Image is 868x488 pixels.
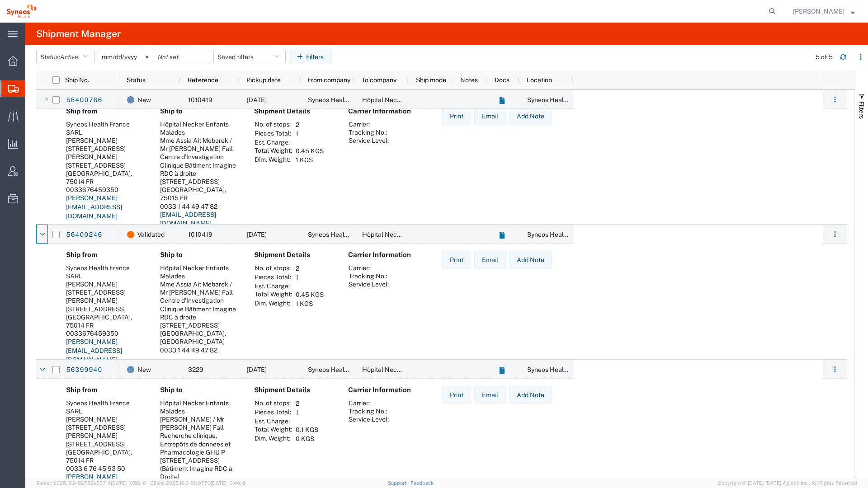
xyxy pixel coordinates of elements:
[416,76,446,84] span: Ship mode
[292,408,321,417] td: 1
[362,76,396,84] span: To company
[348,407,389,415] th: Tracking No.:
[66,415,146,423] div: [PERSON_NAME]
[160,153,240,178] div: Centre d’Investigation Clinique Bâtiment Imagine RDC à droite
[66,440,146,448] div: [STREET_ADDRESS]
[66,169,146,186] div: [GEOGRAPHIC_DATA], 75014 FR
[98,50,154,64] input: Not set
[65,76,89,84] span: Ship No.
[442,107,471,125] button: Print
[442,251,471,269] button: Print
[36,23,121,45] h4: Shipment Manager
[348,128,389,136] th: Tracking No.:
[254,408,292,417] th: Pieces Total:
[509,107,552,125] button: Add Note
[254,120,292,129] th: No. of stops:
[292,425,321,434] td: 0.1 KGS
[66,329,146,338] div: 0033676459350
[188,76,218,84] span: Reference
[410,480,434,486] a: Feedback
[160,346,240,354] div: 0033 1 44 49 47 82
[66,465,146,473] div: 0033 6 76 45 93 50
[254,299,292,308] th: Dim. Weight:
[160,399,240,415] div: Hôpital Necker Enfants Malades
[362,96,457,103] span: Hôpital Necker Enfants Malades
[188,231,212,238] span: 1010419
[66,448,146,465] div: [GEOGRAPHIC_DATA], 75014 FR
[36,50,94,64] button: Status:Active
[254,264,292,273] th: No. of stops:
[509,386,552,404] button: Add Note
[160,211,216,227] a: [EMAIL_ADDRESS][DOMAIN_NAME]
[292,399,321,408] td: 2
[254,434,292,443] th: Dim. Weight:
[858,101,865,119] span: Filters
[292,273,327,282] td: 1
[160,329,240,346] div: [GEOGRAPHIC_DATA], [GEOGRAPHIC_DATA]
[6,5,37,18] img: logo
[474,107,506,125] button: Email
[527,96,609,103] span: Syneos Health France SARL
[66,136,146,145] div: [PERSON_NAME]
[362,366,457,373] span: Hôpital Necker Enfants Malades
[66,145,146,161] div: [STREET_ADDRESS][PERSON_NAME]
[66,186,146,194] div: 0033676459350
[348,272,389,280] th: Tracking No.:
[66,93,103,108] a: 56400766
[254,155,292,164] th: Dim. Weight:
[66,288,146,305] div: [STREET_ADDRESS][PERSON_NAME]
[292,290,327,299] td: 0.45 KGS
[160,386,240,394] h4: Ship to
[289,50,332,64] button: Filters
[442,386,471,404] button: Print
[348,399,389,407] th: Carrier:
[793,6,844,16] span: Carlton Platt
[66,386,146,394] h4: Ship from
[308,96,389,103] span: Syneos Health France SARL
[348,264,389,272] th: Carrier:
[160,120,240,136] div: Hôpital Necker Enfants Malades
[160,264,240,280] div: Hôpital Necker Enfants Malades
[348,415,389,423] th: Service Level:
[66,107,146,115] h4: Ship from
[66,264,146,280] div: Syneos Health France SARL
[66,313,146,329] div: [GEOGRAPHIC_DATA], 75014 FR
[66,194,122,219] a: [PERSON_NAME][EMAIL_ADDRESS][DOMAIN_NAME]
[527,231,609,238] span: Syneos Health France SARL
[254,129,292,138] th: Pieces Total:
[254,399,292,408] th: No. of stops:
[60,53,78,61] span: Active
[254,251,334,259] h4: Shipment Details
[348,386,420,394] h4: Carrier Information
[308,366,389,373] span: Syneos Health France SARL
[66,399,146,415] div: Syneos Health France SARL
[66,363,103,377] a: 56399940
[254,282,292,290] th: Est. Charge:
[348,120,389,128] th: Carrier:
[154,50,210,64] input: Not set
[160,178,240,186] div: [STREET_ADDRESS]
[160,456,240,481] div: [STREET_ADDRESS] (Bâtiment Imagine RDC à Droite)
[474,386,506,404] button: Email
[348,251,420,259] h4: Carrier Information
[460,76,478,84] span: Notes
[150,480,246,486] span: Client: 2025.16.0-8fc0770
[348,280,389,288] th: Service Level:
[527,76,552,84] span: Location
[160,202,240,211] div: 0033 1 44 49 47 82
[127,76,146,84] span: Status
[254,386,334,394] h4: Shipment Details
[388,480,410,486] a: Support
[66,280,146,288] div: [PERSON_NAME]
[160,321,240,329] div: [STREET_ADDRESS]
[718,479,857,487] span: Copyright © [DATE]-[DATE] Agistix Inc., All Rights Reserved
[816,52,833,62] div: 5 of 5
[292,434,321,443] td: 0 KGS
[509,251,552,269] button: Add Note
[527,366,609,373] span: Syneos Health France SARL
[188,96,212,103] span: 1010419
[292,120,327,129] td: 2
[160,280,240,296] div: Mme Assia Ait Mebarek / Mr [PERSON_NAME] Fall
[247,96,267,103] span: 08/05/2025
[137,225,165,244] span: Validated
